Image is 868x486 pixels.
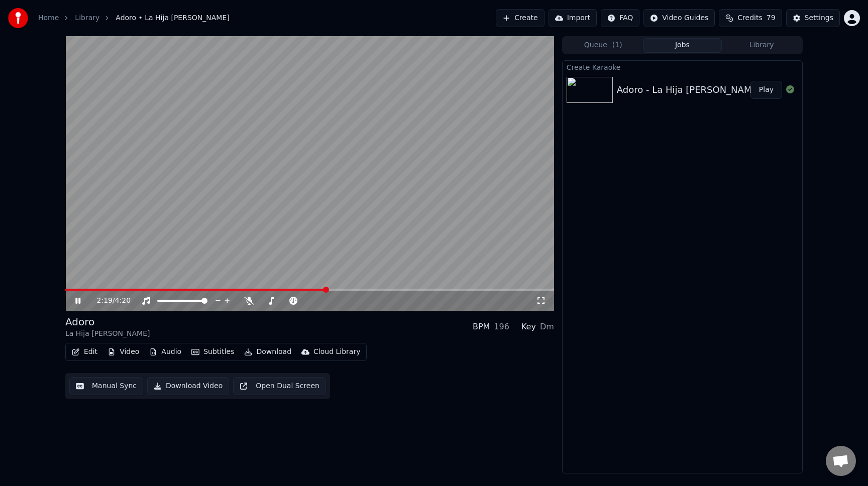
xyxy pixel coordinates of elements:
[601,9,639,27] button: FAQ
[75,13,99,23] a: Library
[722,38,801,53] button: Library
[549,9,597,27] button: Import
[103,345,143,359] button: Video
[643,38,722,53] button: Jobs
[563,61,802,73] div: Create Karaoke
[826,446,856,476] div: Open chat
[521,321,536,333] div: Key
[767,13,776,23] span: 79
[8,8,28,28] img: youka
[97,296,113,306] span: 2:19
[38,13,230,23] nav: breadcrumb
[473,321,490,333] div: BPM
[38,13,59,23] a: Home
[147,377,229,395] button: Download Video
[97,296,121,306] div: /
[564,38,643,53] button: Queue
[737,13,762,23] span: Credits
[69,377,143,395] button: Manual Sync
[612,40,622,50] span: ( 1 )
[65,315,150,329] div: Adoro
[805,13,833,23] div: Settings
[68,345,101,359] button: Edit
[116,13,229,23] span: Adoro • La Hija [PERSON_NAME]
[115,296,131,306] span: 4:20
[233,377,326,395] button: Open Dual Screen
[719,9,782,27] button: Credits79
[786,9,840,27] button: Settings
[750,81,782,99] button: Play
[617,83,761,97] div: Adoro - La Hija [PERSON_NAME]
[313,347,360,357] div: Cloud Library
[240,345,295,359] button: Download
[643,9,715,27] button: Video Guides
[65,329,150,339] div: La Hija [PERSON_NAME]
[494,321,509,333] div: 196
[145,345,185,359] button: Audio
[540,321,554,333] div: Dm
[496,9,545,27] button: Create
[187,345,238,359] button: Subtitles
